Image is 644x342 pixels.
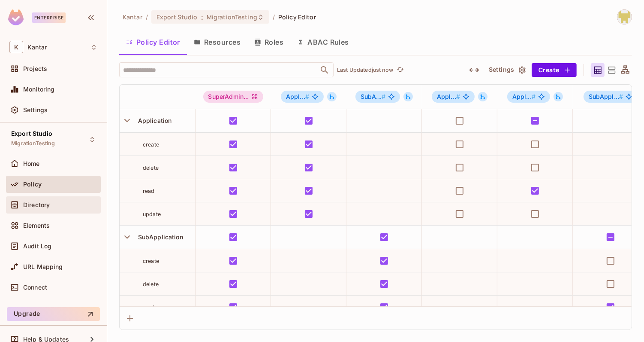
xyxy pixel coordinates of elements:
span: # [532,93,536,100]
button: Open [319,64,331,76]
span: Workspace: Kantar [27,44,47,51]
span: create [143,141,159,148]
span: Directory [23,202,50,208]
span: SubApplication#AdminUser [355,91,400,103]
span: read [143,188,155,194]
span: SuperAdminUser [203,91,264,103]
span: Click to refresh data [393,65,405,75]
p: Last Updated just now [337,67,393,73]
span: # [382,93,385,100]
span: Monitoring [23,86,55,93]
span: # [305,93,309,100]
button: Policy Editor [119,31,187,53]
span: Connect [23,284,47,291]
span: delete [143,165,159,171]
span: K [9,41,23,53]
span: Policy [23,181,42,188]
img: Girishankar.VP@kantar.com [617,10,632,24]
span: Policy Editor [278,13,316,21]
img: SReyMgAAAABJRU5ErkJggg== [8,9,24,25]
span: Appl... [286,93,309,100]
span: SubApplication [135,233,183,241]
span: SubAppl... [589,93,623,100]
span: update [143,211,161,217]
div: SuperAdmin... [203,91,264,103]
span: Settings [23,107,48,113]
span: SubApplication#StandardUser [584,91,638,103]
span: Elements [23,222,50,229]
button: refresh [395,65,405,75]
span: Application#AdminViewer [432,91,475,103]
span: MigrationTesting [207,13,257,21]
button: Create [532,63,577,77]
span: URL Mapping [23,263,63,270]
li: / [273,13,275,21]
span: Appl... [437,93,460,100]
button: Resources [187,31,247,53]
span: Projects [23,65,47,72]
span: Export Studio [156,13,198,21]
span: # [619,93,623,100]
span: read [143,304,155,311]
button: Roles [247,31,290,53]
span: Export Studio [11,130,52,137]
span: delete [143,281,159,287]
span: Application#AdminUser [281,91,324,103]
span: Application#StandardUser [507,91,550,103]
span: MigrationTesting [11,140,55,147]
span: SubA... [361,93,385,100]
li: / [146,13,148,21]
span: Audit Log [23,243,51,250]
span: refresh [397,66,404,74]
button: Settings [485,63,528,77]
span: Appl... [512,93,536,100]
span: Home [23,160,40,167]
span: the active workspace [123,13,142,21]
button: ABAC Rules [290,31,356,53]
button: Upgrade [7,307,100,321]
span: : [201,14,204,21]
div: Enterprise [32,12,66,23]
span: Application [135,117,172,124]
span: create [143,258,159,264]
span: # [456,93,460,100]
